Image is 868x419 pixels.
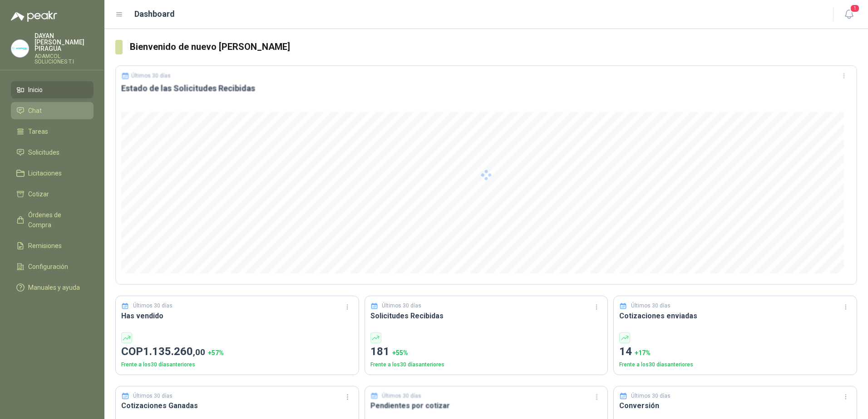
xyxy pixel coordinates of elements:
span: + 55 % [392,349,408,356]
p: DAYAN [PERSON_NAME] PIRAGUA [35,33,94,52]
span: + 17 % [635,349,651,356]
span: ,00 [193,347,205,357]
p: Frente a los 30 días anteriores [619,361,851,369]
h3: Has vendido [121,310,353,322]
span: Solicitudes [28,147,59,157]
p: Frente a los 30 días anteriores [121,361,353,369]
a: Tareas [11,123,94,140]
a: Licitaciones [11,165,94,182]
p: Últimos 30 días [631,392,671,400]
span: Inicio [28,85,43,95]
p: Últimos 30 días [382,302,421,310]
p: COP [121,343,353,361]
span: Manuales y ayuda [28,283,80,292]
p: Últimos 30 días [133,392,173,400]
span: Tareas [28,127,48,136]
span: 1 [850,4,860,13]
span: Licitaciones [28,168,62,178]
span: 1.135.260 [143,345,205,358]
a: Solicitudes [11,144,94,161]
a: Manuales y ayuda [11,279,94,296]
a: Chat [11,102,94,119]
span: Cotizar [28,189,49,199]
p: Últimos 30 días [631,302,671,310]
p: 181 [370,343,602,361]
a: Remisiones [11,237,94,254]
button: 1 [841,6,857,23]
h3: Solicitudes Recibidas [370,310,602,322]
span: Órdenes de Compra [28,210,85,230]
a: Configuración [11,258,94,275]
a: Cotizar [11,185,94,203]
a: Inicio [11,81,94,98]
p: 14 [619,343,851,361]
h1: Dashboard [134,8,175,20]
img: Logo peakr [11,11,57,22]
h3: Conversión [619,400,851,411]
h3: Bienvenido de nuevo [PERSON_NAME] [130,40,857,54]
p: Frente a los 30 días anteriores [370,361,602,369]
h3: Cotizaciones enviadas [619,310,851,322]
span: Configuración [28,262,68,272]
p: ADAMCOL SOLUCIONES T.I [35,54,94,64]
span: + 57 % [208,349,224,356]
a: Órdenes de Compra [11,206,94,234]
img: Company Logo [11,40,29,57]
h3: Cotizaciones Ganadas [121,400,353,411]
p: Últimos 30 días [133,302,173,310]
span: Chat [28,106,42,116]
span: Remisiones [28,241,62,251]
